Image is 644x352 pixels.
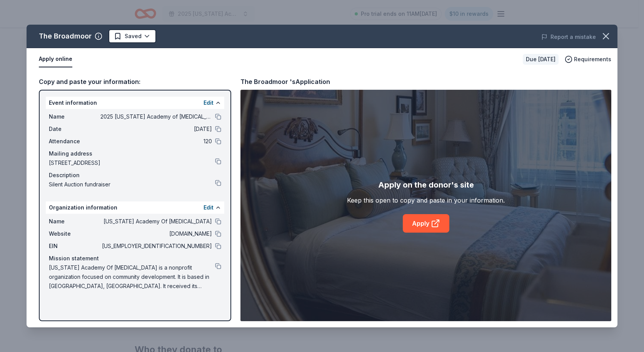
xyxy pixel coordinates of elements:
span: Name [49,112,100,121]
span: Requirements [574,55,611,64]
button: Edit [204,98,214,107]
span: Date [49,124,100,134]
span: 120 [100,137,212,146]
div: The Broadmoor [39,30,92,42]
span: [DOMAIN_NAME] [100,229,212,238]
span: [DATE] [100,124,212,134]
span: Name [49,217,100,226]
span: Silent Auction fundraiser [49,180,215,189]
span: Attendance [49,137,100,146]
span: 2025 [US_STATE] Academy of [MEDICAL_DATA] Convention [100,112,212,121]
span: [STREET_ADDRESS] [49,158,215,168]
button: Saved [108,29,156,43]
button: Edit [204,203,214,212]
div: Mailing address [49,149,221,158]
span: EIN [49,241,100,251]
div: Event information [46,97,224,109]
button: Report a mistake [541,32,596,42]
div: Apply on the donor's site [378,179,474,191]
div: Due [DATE] [523,54,559,65]
a: Apply [403,214,449,233]
div: Keep this open to copy and paste in your information. [347,196,505,205]
span: Website [49,229,100,238]
div: Mission statement [49,254,221,263]
span: [US_STATE] Academy Of [MEDICAL_DATA] is a nonprofit organization focused on community development... [49,263,215,291]
div: The Broadmoor 's Application [240,77,330,87]
span: Saved [125,32,142,41]
div: Description [49,171,221,180]
button: Requirements [565,55,611,64]
div: Organization information [46,201,224,214]
span: [US_EMPLOYER_IDENTIFICATION_NUMBER] [100,241,212,251]
div: Copy and paste your information: [39,77,231,87]
button: Apply online [39,51,72,67]
span: [US_STATE] Academy Of [MEDICAL_DATA] [100,217,212,226]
